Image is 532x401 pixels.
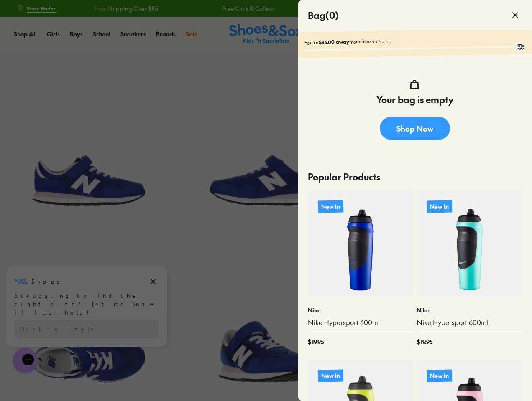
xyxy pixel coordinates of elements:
[427,200,452,213] p: New In
[417,306,522,315] p: Nike
[15,10,28,23] img: Shoes logo
[15,55,159,73] div: Reply to the campaigns
[318,369,343,382] p: New In
[15,26,159,51] div: Struggling to find the right size? Let me know if I can help!
[308,190,413,296] a: New In
[417,338,432,346] span: $ 19.95
[308,318,413,327] a: Nike Hypersport 600ml
[308,306,413,315] p: Nike
[376,93,453,107] h4: Your bag is empty
[318,200,343,213] p: New In
[4,3,29,28] button: Close gorgias live chat
[6,1,167,81] div: Campaign message
[308,163,522,190] p: Popular Products
[6,10,167,51] div: Message from Shoes. Struggling to find the right size? Let me know if I can help!
[31,12,64,20] h3: Shoes
[147,10,159,22] button: Dismiss campaign
[417,318,522,327] a: Nike Hypersport 600ml
[380,117,450,140] a: Shop Now
[304,35,525,46] p: You're from free shipping
[417,190,522,296] a: New In
[308,8,339,22] h4: Bag ( 0 )
[319,38,349,46] b: $85.00 away
[427,369,452,382] p: New In
[308,338,324,346] span: $ 19.95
